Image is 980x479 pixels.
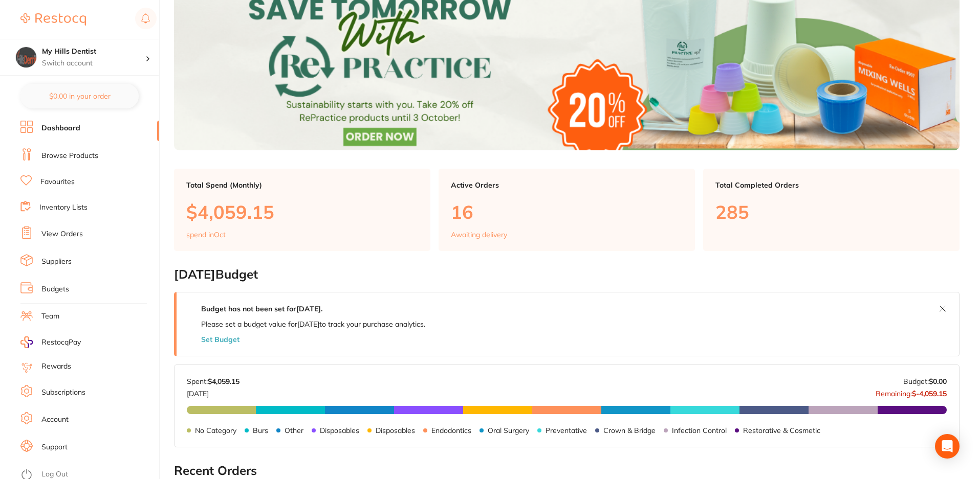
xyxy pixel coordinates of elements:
p: Other [285,426,303,435]
a: Support [41,442,68,452]
strong: $4,059.15 [208,377,239,386]
h2: Recent Orders [174,464,960,478]
p: 285 [715,201,947,222]
p: Active Orders [451,181,683,189]
a: Dashboard [41,123,80,133]
p: Restorative & Cosmetic [743,426,820,435]
p: spend in Oct [186,231,226,239]
p: Crown & Bridge [603,426,656,435]
a: Suppliers [41,257,72,267]
p: Preventative [546,426,587,435]
a: View Orders [41,229,83,239]
a: Budgets [41,284,69,294]
img: Restocq Logo [20,13,86,26]
strong: $0.00 [929,377,947,386]
p: Total Spend (Monthly) [186,181,418,189]
a: Active Orders16Awaiting delivery [439,169,695,252]
button: $0.00 in your order [20,84,139,108]
p: Awaiting delivery [451,231,507,239]
p: Burs [253,426,268,435]
a: Total Spend (Monthly)$4,059.15spend inOct [174,169,430,252]
a: Restocq Logo [20,8,86,31]
span: RestocqPay [41,337,81,348]
a: Inventory Lists [39,202,88,213]
h4: My Hills Dentist [42,47,145,57]
a: Favourites [40,177,75,187]
strong: $-4,059.15 [912,389,947,398]
strong: Budget has not been set for [DATE] . [201,304,322,313]
p: Infection Control [672,426,727,435]
p: Total Completed Orders [715,181,947,189]
p: No Category [195,426,236,435]
p: Spent: [187,377,239,385]
p: Disposables [376,426,415,435]
p: Remaining: [876,385,947,398]
img: My Hills Dentist [16,47,36,67]
p: Endodontics [431,426,471,435]
img: RestocqPay [20,336,33,348]
a: Subscriptions [41,387,85,398]
p: $4,059.15 [186,201,418,222]
p: Oral Surgery [488,426,529,435]
a: Browse Products [41,151,98,161]
div: Open Intercom Messenger [935,434,960,459]
p: Budget: [903,377,947,385]
a: RestocqPay [20,336,81,348]
a: Account [41,415,69,425]
p: 16 [451,201,683,222]
a: Total Completed Orders285 [703,169,960,252]
p: Disposables [320,426,359,435]
p: Switch account [42,58,145,69]
h2: [DATE] Budget [174,267,960,282]
button: Set Budget [201,335,239,344]
p: [DATE] [187,385,239,398]
p: Please set a budget value for [DATE] to track your purchase analytics. [201,320,425,328]
a: Team [41,311,59,322]
a: Rewards [41,361,71,372]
